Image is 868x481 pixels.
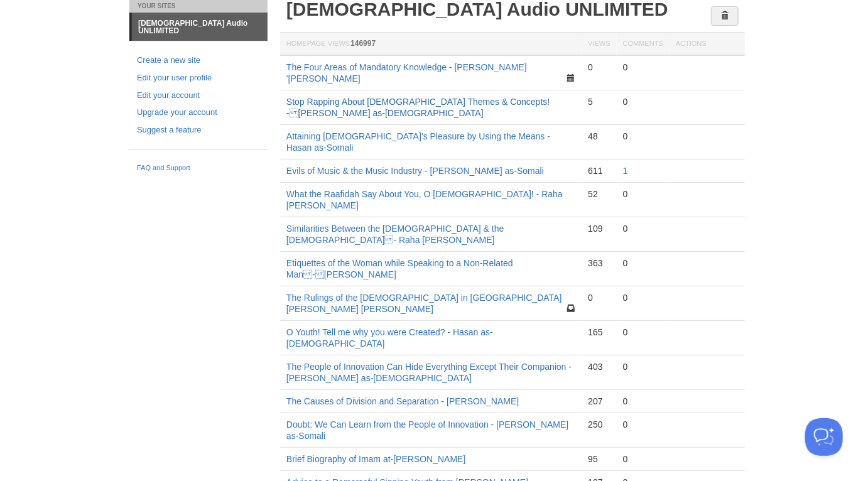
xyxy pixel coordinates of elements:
[588,419,610,430] div: 250
[588,131,610,142] div: 48
[350,39,376,48] span: 146997
[805,418,843,456] iframe: Help Scout Beacon - Open
[286,396,519,406] a: The Causes of Division and Separation - [PERSON_NAME]
[286,258,513,279] a: Etiquettes of the Woman while Speaking to a Non-Related Man - [PERSON_NAME]
[286,419,569,441] a: Doubt: We Can Learn from the People of Innovation - [PERSON_NAME] as-Somali
[286,224,504,245] a: Similarities Between the [DEMOGRAPHIC_DATA] & the [DEMOGRAPHIC_DATA] - Raha [PERSON_NAME]
[588,361,610,372] div: 403
[623,96,663,107] div: 0
[588,62,610,73] div: 0
[582,33,616,56] th: Views
[286,97,550,118] a: Stop Rapping About [DEMOGRAPHIC_DATA] Themes & Concepts! - [PERSON_NAME] as-[DEMOGRAPHIC_DATA]
[588,188,610,200] div: 52
[280,33,582,56] th: Homepage Views
[588,453,610,465] div: 95
[623,292,663,303] div: 0
[623,223,663,234] div: 0
[286,293,562,314] a: The Rulings of the [DEMOGRAPHIC_DATA] in [GEOGRAPHIC_DATA][PERSON_NAME] [PERSON_NAME]
[588,257,610,269] div: 363
[286,166,544,176] a: Evils of Music & the Music Industry - [PERSON_NAME] as-Somali
[286,131,550,153] a: Attaining [DEMOGRAPHIC_DATA]’s Pleasure by Using the Means - Hasan as-Somali
[617,33,670,56] th: Comments
[132,13,268,41] a: [DEMOGRAPHIC_DATA] Audio UNLIMITED
[137,72,260,85] a: Edit your user profile
[286,454,466,464] a: Brief Biography of Imam at-[PERSON_NAME]
[137,89,260,102] a: Edit your account
[137,106,260,119] a: Upgrade your account
[623,327,663,338] div: 0
[623,453,663,465] div: 0
[623,257,663,269] div: 0
[623,361,663,372] div: 0
[588,327,610,338] div: 165
[286,189,563,210] a: What the Raafidah Say About You, O [DEMOGRAPHIC_DATA]! - Raha [PERSON_NAME]
[137,124,260,137] a: Suggest a feature
[623,396,663,407] div: 0
[137,163,260,174] a: FAQ and Support
[670,33,745,56] th: Actions
[623,188,663,200] div: 0
[286,362,572,383] a: The People of Innovation Can Hide Everything Except Their Companion - [PERSON_NAME] as-[DEMOGRAPH...
[286,327,493,349] a: O Youth! Tell me why you were Created? - Hasan as-[DEMOGRAPHIC_DATA]
[588,96,610,107] div: 5
[623,131,663,142] div: 0
[588,396,610,407] div: 207
[588,292,610,303] div: 0
[623,419,663,430] div: 0
[286,62,527,84] a: The Four Areas of Mandatory Knowledge - [PERSON_NAME] '[PERSON_NAME]
[137,54,260,67] a: Create a new site
[588,165,610,176] div: 611
[623,166,628,176] a: 1
[623,62,663,73] div: 0
[588,223,610,234] div: 109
